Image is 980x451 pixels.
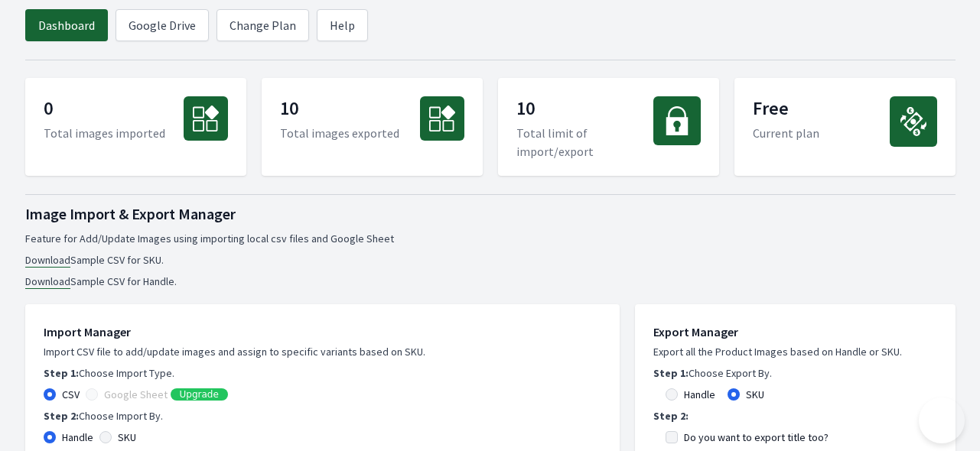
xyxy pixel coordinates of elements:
[44,124,165,142] p: Total images imported
[44,365,601,381] p: Choose Import Type.
[653,365,937,381] p: Choose Export By.
[753,124,819,142] p: Current plan
[116,9,209,41] a: Google Drive
[104,387,168,402] label: Google Sheet
[25,203,956,225] h1: Image Import & Export Manager
[25,274,70,289] a: Download
[684,430,829,445] label: Do you want to export title too?
[684,387,715,402] label: Handle
[280,96,399,124] p: 10
[25,252,956,268] li: Sample CSV for SKU.
[44,323,601,341] h1: Import Manager
[25,231,956,246] p: Feature for Add/Update Images using importing local csv files and Google Sheet
[317,9,368,41] a: Help
[44,344,601,359] p: Import CSV file to add/update images and assign to specific variants based on SKU.
[25,9,108,41] a: Dashboard
[746,387,764,402] label: SKU
[118,430,136,445] label: SKU
[653,409,689,423] b: Step 2:
[280,124,399,142] p: Total images exported
[62,430,93,445] label: Handle
[25,253,70,268] a: Download
[919,397,965,443] iframe: Toggle Customer Support
[516,124,653,161] p: Total limit of import/export
[25,274,956,289] li: Sample CSV for Handle.
[753,96,819,124] p: Free
[516,96,653,124] p: 10
[44,366,79,380] b: Step 1:
[44,96,165,124] p: 0
[653,344,937,359] p: Export all the Product Images based on Handle or SKU.
[653,323,937,341] h1: Export Manager
[44,409,79,423] b: Step 2:
[44,408,601,423] p: Choose Import By.
[653,366,689,380] b: Step 1:
[217,9,309,41] a: Change Plan
[62,387,80,402] label: CSV
[180,388,219,401] span: Upgrade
